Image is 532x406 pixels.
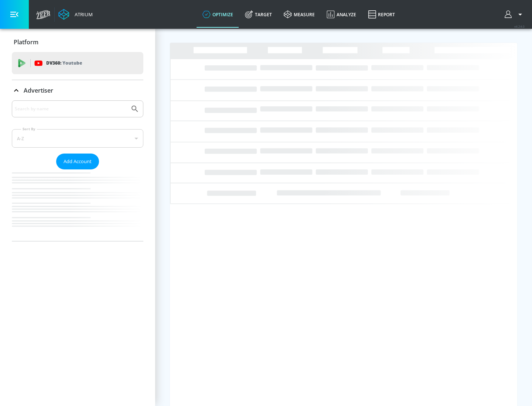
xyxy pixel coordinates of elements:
[197,1,239,28] a: optimize
[24,86,53,94] p: Advertiser
[362,1,401,28] a: Report
[514,24,525,28] span: v 4.24.0
[58,9,93,20] a: Atrium
[56,154,99,169] button: Add Account
[46,59,82,67] p: DV360:
[72,11,93,18] div: Atrium
[12,80,143,101] div: Advertiser
[278,1,321,28] a: measure
[21,127,37,131] label: Sort By
[15,104,127,114] input: Search by name
[64,157,92,166] span: Add Account
[12,32,143,52] div: Platform
[12,169,143,241] nav: list of Advertiser
[12,100,143,241] div: Advertiser
[321,1,362,28] a: Analyze
[14,38,38,46] p: Platform
[62,59,82,67] p: Youtube
[12,129,143,148] div: A-Z
[12,52,143,74] div: DV360: Youtube
[239,1,278,28] a: Target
